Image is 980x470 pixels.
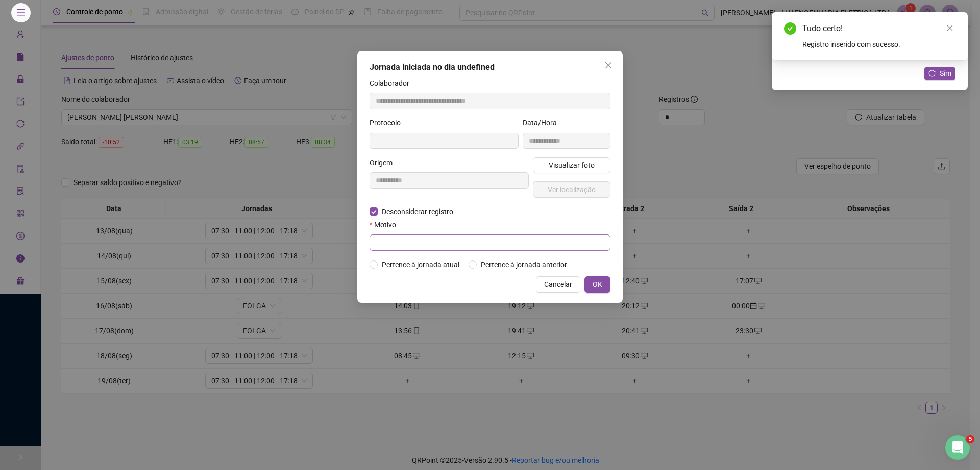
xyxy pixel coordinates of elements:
[549,160,595,171] span: Visualizar foto
[477,259,571,270] span: Pertence à jornada anterior
[584,276,610,293] button: OK
[600,57,617,73] button: Close
[378,206,457,217] span: Desconsiderar registro
[924,67,955,80] button: Sim
[536,276,580,293] button: Cancelar
[940,68,951,79] span: Sim
[370,77,416,89] label: Colaborador
[946,24,953,32] span: close
[944,22,955,34] a: Close
[370,157,399,168] label: Origem
[802,39,955,50] div: Registro inserido com sucesso.
[802,22,955,35] div: Tudo certo!
[533,181,610,198] button: Ver localização
[16,8,26,17] span: menu
[928,70,936,77] span: reload
[378,259,463,270] span: Pertence à jornada atual
[370,219,403,230] label: Motivo
[523,117,563,128] label: Data/Hora
[533,157,610,173] button: Visualizar foto
[604,61,612,69] span: close
[784,22,796,35] span: check-circle
[966,435,974,443] span: 5
[370,61,610,73] div: Jornada iniciada no dia undefined
[370,117,407,128] label: Protocolo
[593,279,602,290] span: OK
[544,279,572,290] span: Cancelar
[945,435,970,460] iframe: Intercom live chat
